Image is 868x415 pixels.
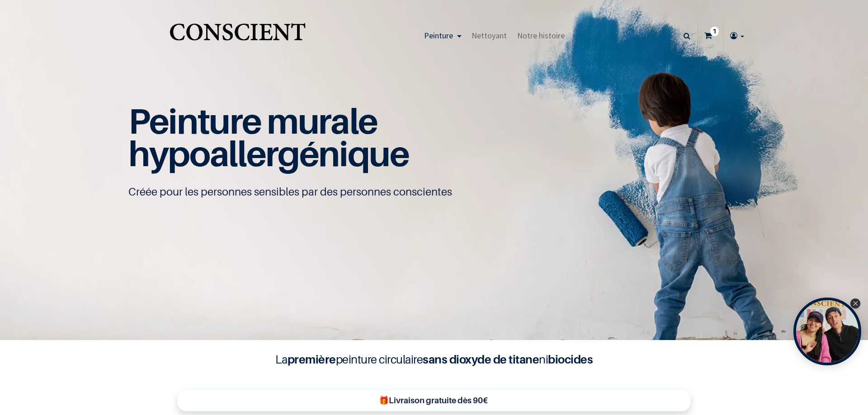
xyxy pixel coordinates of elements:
a: 1 [698,20,723,51]
b: biocides [548,352,593,366]
span: Notre histoire [517,30,565,41]
span: Peinture [424,30,453,41]
a: Logo of Conscient [168,18,307,54]
div: Tolstoy bubble widget [793,298,861,365]
span: Peinture murale [128,100,377,142]
p: Créée pour les personnes sensibles par des personnes conscientes [128,185,740,199]
span: Nettoyant [472,30,507,41]
b: sans dioxyde de titane [423,352,539,366]
sup: 1 [710,27,719,36]
div: Open Tolstoy widget [793,298,861,365]
img: Conscient [168,18,307,54]
a: Peinture [419,20,467,51]
div: Close Tolstoy widget [850,298,860,308]
h4: La peinture circulaire ni [253,351,615,368]
b: 🎁Livraison gratuite dès 90€ [379,396,488,405]
div: Open Tolstoy [793,298,861,365]
b: première [288,352,336,366]
span: hypoallergénique [128,132,409,174]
